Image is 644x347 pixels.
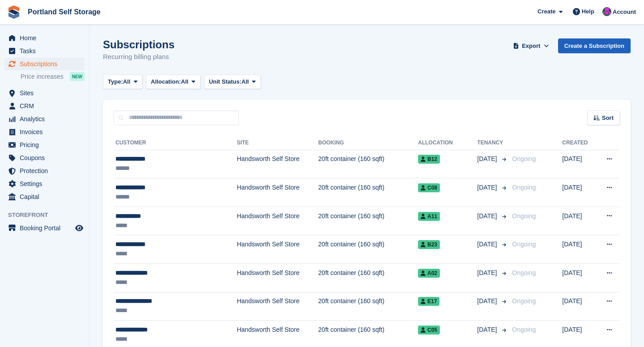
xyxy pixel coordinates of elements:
[418,155,440,164] span: B12
[522,42,540,51] span: Export
[418,212,440,221] span: A11
[20,100,73,112] span: CRM
[242,77,249,86] span: All
[237,264,318,292] td: Handsworth Self Store
[20,165,73,177] span: Protection
[562,264,595,292] td: [DATE]
[108,77,123,86] span: Type:
[512,297,536,305] span: Ongoing
[4,113,85,125] a: menu
[4,45,85,57] a: menu
[103,38,175,51] h1: Subscriptions
[477,183,499,192] span: [DATE]
[582,7,594,16] span: Help
[477,296,499,306] span: [DATE]
[204,75,261,89] button: Unit Status: All
[237,292,318,321] td: Handsworth Self Store
[4,32,85,44] a: menu
[318,292,418,321] td: 20ft container (160 sqft)
[4,190,85,203] a: menu
[4,139,85,151] a: menu
[477,325,499,334] span: [DATE]
[558,38,631,53] a: Create a Subscription
[477,212,499,221] span: [DATE]
[237,150,318,178] td: Handsworth Self Store
[4,87,85,99] a: menu
[318,207,418,235] td: 20ft container (160 sqft)
[477,240,499,249] span: [DATE]
[20,87,73,99] span: Sites
[20,190,73,203] span: Capital
[20,222,73,234] span: Booking Portal
[418,326,440,334] span: C05
[562,136,595,150] th: Created
[74,223,85,233] a: Preview store
[20,45,73,57] span: Tasks
[512,269,536,276] span: Ongoing
[4,58,85,70] a: menu
[103,75,142,89] button: Type: All
[146,75,200,89] button: Allocation: All
[20,113,73,125] span: Analytics
[123,77,131,86] span: All
[318,136,418,150] th: Booking
[237,136,318,150] th: Site
[24,4,104,19] a: Portland Self Storage
[477,154,499,164] span: [DATE]
[237,235,318,264] td: Handsworth Self Store
[20,178,73,190] span: Settings
[21,72,64,81] span: Price increases
[418,297,439,306] span: E17
[512,241,536,248] span: Ongoing
[418,183,440,192] span: C08
[237,207,318,235] td: Handsworth Self Store
[237,178,318,207] td: Handsworth Self Store
[562,150,595,178] td: [DATE]
[4,152,85,164] a: menu
[613,8,636,17] span: Account
[477,136,508,150] th: Tenancy
[21,72,85,81] a: Price increases NEW
[20,139,73,151] span: Pricing
[7,5,21,19] img: stora-icon-8386f47178a22dfd0bd8f6a31ec36ba5ce8667c1dd55bd0f319d3a0aa187defe.svg
[562,235,595,264] td: [DATE]
[4,126,85,138] a: menu
[70,72,85,81] div: NEW
[318,178,418,207] td: 20ft container (160 sqft)
[151,77,181,86] span: Allocation:
[537,7,555,16] span: Create
[512,212,536,220] span: Ongoing
[418,136,477,150] th: Allocation
[512,155,536,162] span: Ongoing
[562,178,595,207] td: [DATE]
[512,38,551,53] button: Export
[4,100,85,112] a: menu
[318,235,418,264] td: 20ft container (160 sqft)
[602,7,611,16] img: David Baker
[318,150,418,178] td: 20ft container (160 sqft)
[181,77,188,86] span: All
[4,178,85,190] a: menu
[477,268,499,278] span: [DATE]
[20,126,73,138] span: Invoices
[103,52,175,62] p: Recurring billing plans
[512,184,536,191] span: Ongoing
[418,240,440,249] span: B23
[602,114,614,123] span: Sort
[20,152,73,164] span: Coupons
[418,269,440,278] span: A02
[20,32,73,44] span: Home
[512,326,536,333] span: Ongoing
[4,222,85,234] a: menu
[20,58,73,70] span: Subscriptions
[114,136,237,150] th: Customer
[318,264,418,292] td: 20ft container (160 sqft)
[562,292,595,321] td: [DATE]
[4,165,85,177] a: menu
[8,211,89,220] span: Storefront
[562,207,595,235] td: [DATE]
[209,77,242,86] span: Unit Status:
